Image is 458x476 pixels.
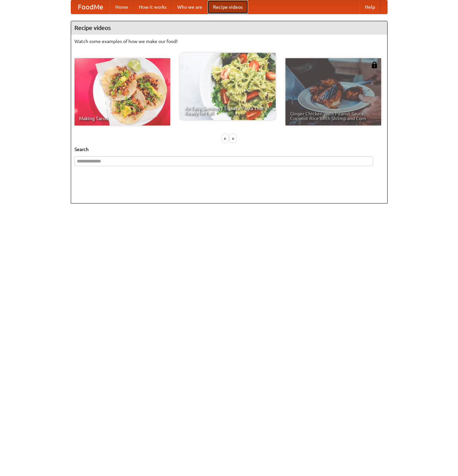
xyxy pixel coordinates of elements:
a: Home [110,0,133,14]
p: Watch some examples of how we make our food! [74,38,384,45]
h5: Search [74,146,384,153]
div: « [222,134,228,143]
div: » [230,134,236,143]
img: 483408.png [371,62,378,68]
span: An Easy, Summery Tomato Pasta That's Ready for Fall [185,106,271,115]
a: Recipe videos [208,0,248,14]
a: Help [360,0,380,14]
a: FoodMe [71,0,110,14]
a: Making Tacos [74,58,170,125]
a: An Easy, Summery Tomato Pasta That's Ready for Fall [180,53,276,120]
a: Who we are [172,0,208,14]
h4: Recipe videos [71,21,387,35]
span: Making Tacos [79,116,165,121]
a: How it works [133,0,172,14]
